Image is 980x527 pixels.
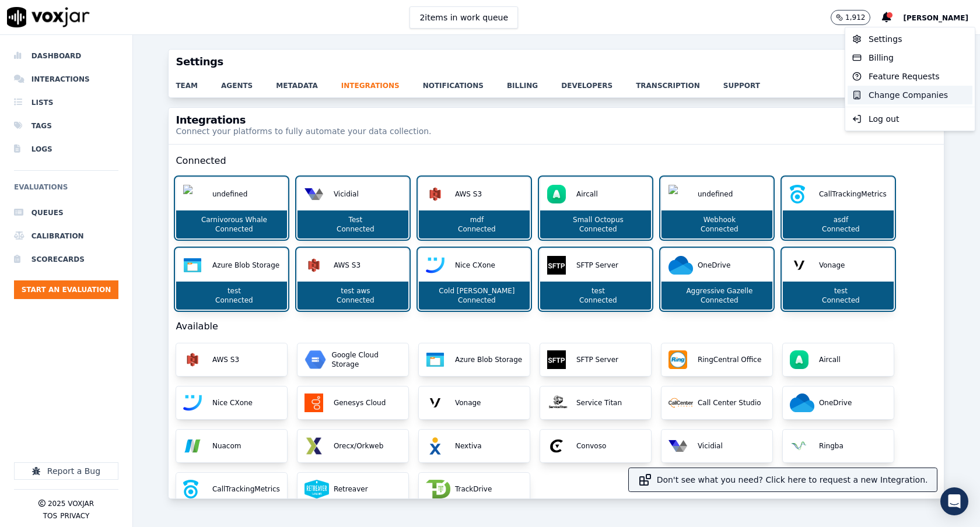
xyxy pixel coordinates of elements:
h2: Connected [176,145,937,177]
p: Webhook [699,215,736,224]
button: Report a Bug [14,462,118,480]
a: Lists [14,91,118,114]
img: Aircall [547,185,566,203]
p: CallTrackingMetrics [814,189,887,199]
p: test [587,286,605,296]
p: OneDrive [693,261,730,270]
p: RingCentral Office [693,355,761,364]
p: AWS S3 [450,189,482,199]
img: CallTrackingMetrics [790,185,804,203]
a: metadata [276,74,341,90]
p: undefined [693,189,733,199]
p: Connected [817,296,860,305]
img: SFTP Server [547,350,566,369]
p: SFTP Server [572,261,618,270]
img: AWS S3 [304,256,323,275]
img: Genesys Cloud [304,394,323,412]
a: Calibration [14,224,118,248]
p: test [223,286,241,296]
div: Billing [848,48,972,67]
a: Interactions [14,68,118,91]
img: Vonage [790,256,808,275]
p: Connected [575,224,617,234]
h3: Settings [176,57,937,67]
p: Vicidial [329,189,359,199]
button: Start an Evaluation [14,280,118,299]
a: Scorecards [14,248,118,271]
p: Vicidial [693,441,723,451]
div: Settings [848,30,972,48]
img: Nice CXone [183,394,202,412]
img: Vonage [426,394,444,412]
p: Ringba [814,441,843,451]
button: [PERSON_NAME] [903,10,980,24]
a: team [176,74,221,90]
p: Nice CXone [208,398,253,407]
p: 2025 Voxjar [48,499,94,508]
p: Nice CXone [450,261,495,270]
p: AWS S3 [208,355,239,364]
div: Change Companies [848,86,972,104]
span: [PERSON_NAME] [903,14,968,22]
img: Ringba [790,437,808,455]
a: transcription [636,74,723,90]
p: Cold [PERSON_NAME] [434,286,514,296]
p: test aws [336,286,370,296]
p: Aggressive Gazelle [681,286,752,296]
p: OneDrive [814,398,852,407]
a: agents [221,74,276,90]
p: Azure Blob Storage [208,261,279,270]
img: voxjar logo [7,7,90,27]
button: 1,912 [831,10,882,25]
div: [PERSON_NAME] [845,27,975,131]
h2: Available [176,310,937,343]
a: billing [507,74,561,90]
p: 1,912 [845,13,865,22]
p: Carnivorous Whale [197,215,267,224]
img: RingCentral Office [668,350,687,369]
li: Queues [14,201,118,224]
p: Connected [575,296,617,305]
p: Azure Blob Storage [450,355,522,364]
div: Open Intercom Messenger [940,487,968,515]
p: undefined [208,189,247,199]
img: Vicidial [304,185,323,203]
img: Aircall [790,350,808,369]
a: support [723,74,783,90]
img: Call Center Studio [668,394,693,412]
p: Genesys Cloud [329,398,386,407]
p: Service Titan [572,398,622,407]
p: Convoso [572,441,606,451]
img: Orecx/Orkweb [304,437,323,455]
p: asdf [829,215,848,224]
a: notifications [423,74,507,90]
a: Logs [14,138,118,161]
p: Connected [211,224,253,234]
button: TOS [43,511,57,521]
p: Connected [332,224,374,234]
img: undefined [668,185,678,203]
p: Connected [817,224,860,234]
p: Vonage [814,261,845,270]
p: Call Center Studio [693,398,761,407]
a: Dashboard [14,44,118,68]
p: mdf [466,215,484,224]
img: Azure Blob Storage [183,256,202,275]
img: Azure Blob Storage [426,350,444,369]
p: Connected [696,224,738,234]
img: Vicidial [668,437,687,455]
p: Small Octopus [568,215,624,224]
p: SFTP Server [572,355,618,364]
img: SFTP Server [547,256,566,275]
img: Nice CXone [426,256,444,275]
p: test [829,286,848,296]
button: Don't see what you need? Click here to request a new Integration. [629,468,937,491]
img: OneDrive [790,394,814,412]
p: Connect your platforms to fully automate your data collection. [176,125,431,137]
p: Google Cloud Storage [327,350,401,369]
img: Convoso [547,437,566,455]
p: Vonage [450,398,481,407]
